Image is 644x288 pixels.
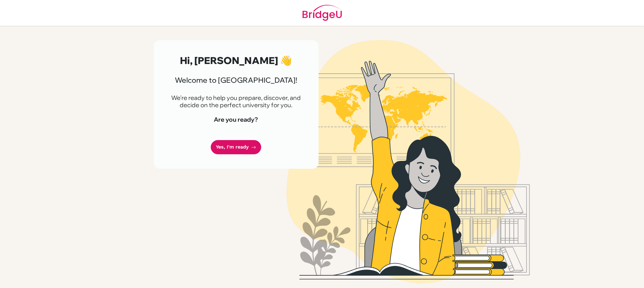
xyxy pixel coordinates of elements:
[211,140,261,154] a: Yes, I'm ready
[168,76,304,85] h3: Welcome to [GEOGRAPHIC_DATA]!
[236,40,580,283] img: Welcome to Bridge U
[168,94,304,109] p: We're ready to help you prepare, discover, and decide on the perfect university for you.
[168,116,304,123] h4: Are you ready?
[168,55,304,66] h2: Hi, [PERSON_NAME] 👋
